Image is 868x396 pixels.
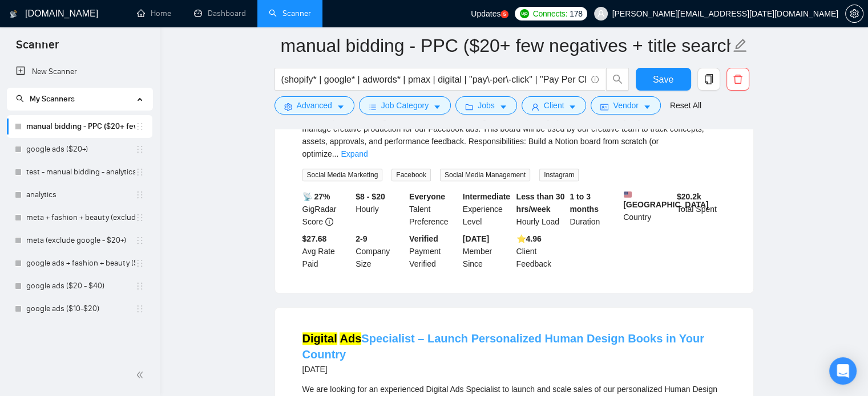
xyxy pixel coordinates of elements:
a: google ads ($20 - $40) [26,275,135,297]
span: bars [369,103,377,111]
a: dashboardDashboard [194,9,246,18]
span: Advanced [297,99,332,112]
span: Updates [471,9,500,18]
a: meta + fashion + beauty (exclude google - $20+) [26,206,135,229]
span: idcard [600,103,608,111]
img: upwork-logo.png [520,9,529,18]
b: [GEOGRAPHIC_DATA] [623,190,709,209]
span: Jobs [478,99,495,112]
li: test - manual bidding - analytics (no negatives) [7,161,152,183]
button: settingAdvancedcaret-down [274,96,354,115]
span: setting [846,9,863,18]
a: Digital AdsSpecialist – Launch Personalized Human Design Books in Your Country [302,332,704,361]
button: userClientcaret-down [522,96,587,115]
input: Search Freelance Jobs... [281,72,586,87]
span: delete [727,74,749,84]
span: holder [135,304,144,313]
span: folder [465,103,473,111]
span: user [531,103,539,111]
div: Talent Preference [407,190,461,228]
img: 🇺🇸 [624,190,632,198]
li: analytics [7,183,152,206]
button: setting [845,5,863,23]
span: holder [135,281,144,291]
span: Social Media Management [440,169,530,181]
span: caret-down [643,103,651,111]
button: Save [636,68,691,91]
div: Total Spent [675,190,728,228]
span: caret-down [499,103,507,111]
span: Instagram [539,169,579,181]
span: double-left [136,369,147,381]
button: search [606,68,629,91]
span: info-circle [325,218,333,226]
div: Client Feedback [514,232,568,270]
div: Payment Verified [407,232,461,270]
span: search [16,95,24,103]
div: Experience Level [461,190,514,228]
a: test - manual bidding - analytics (no negatives) [26,161,135,183]
button: folderJobscaret-down [455,96,517,115]
li: google ads + fashion + beauty ($1+) [7,252,152,275]
li: meta (exclude google - $20+) [7,229,152,252]
a: google ads ($20+) [26,138,135,161]
span: holder [135,190,144,199]
span: holder [135,236,144,245]
a: manual bidding - PPC ($20+ few negatives + title search) [26,115,135,138]
div: Country [621,190,675,228]
a: setting [845,9,863,18]
a: 5 [500,10,508,18]
span: copy [698,74,720,84]
span: setting [284,103,292,111]
input: Scanner name... [281,31,730,60]
a: Expand [341,149,368,158]
a: meta (exclude google - $20+) [26,229,135,252]
span: edit [733,38,748,53]
li: google ads ($10-$20) [7,297,152,320]
span: Client [544,99,564,112]
b: ⭐️ 4.96 [516,234,542,243]
div: Duration [567,190,621,228]
span: My Scanners [30,94,75,104]
li: google ads ($20 - $40) [7,275,152,297]
span: caret-down [337,103,345,111]
span: info-circle [591,76,599,83]
span: user [597,10,605,18]
span: 178 [570,7,582,20]
span: Connects: [533,7,567,20]
div: Open Intercom Messenger [829,357,857,385]
button: delete [726,68,749,91]
span: holder [135,145,144,154]
li: New Scanner [7,60,152,83]
span: My Scanners [16,94,75,104]
span: Facebook [391,169,431,181]
li: google ads ($20+) [7,138,152,161]
span: holder [135,213,144,222]
b: $27.68 [302,234,327,243]
a: google ads + fashion + beauty ($1+) [26,252,135,275]
span: caret-down [433,103,441,111]
span: holder [135,259,144,268]
mark: Ads [340,332,361,345]
div: Member Since [461,232,514,270]
a: searchScanner [269,9,311,18]
li: manual bidding - PPC ($20+ few negatives + title search) [7,115,152,138]
div: Summary We’re looking for someone who can design and set up a highly functional, visually organiz... [302,110,726,160]
div: Company Size [353,232,407,270]
span: search [607,74,628,84]
div: Avg Rate Paid [300,232,354,270]
div: GigRadar Score [300,190,354,228]
b: Intermediate [463,192,510,201]
b: Verified [409,234,438,243]
a: New Scanner [16,60,143,83]
text: 5 [503,12,506,17]
b: 2-9 [356,234,367,243]
div: Hourly [353,190,407,228]
span: Save [653,72,673,87]
mark: Digital [302,332,337,345]
span: Social Media Marketing [302,169,383,181]
img: logo [10,5,18,23]
b: Everyone [409,192,445,201]
b: 📡 27% [302,192,330,201]
a: google ads ($10-$20) [26,297,135,320]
